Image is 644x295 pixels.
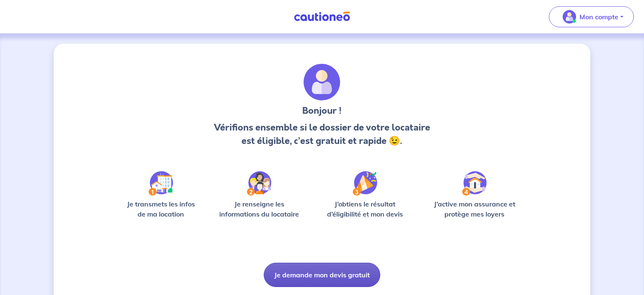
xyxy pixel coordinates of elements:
[318,199,413,219] p: J’obtiens le résultat d’éligibilité et mon devis
[148,171,173,196] img: /static/90a569abe86eec82015bcaae536bd8e6/Step-1.svg
[563,10,576,23] img: illu_account_valid_menu.svg
[211,121,432,148] p: Vérifions ensemble si le dossier de votre locataire est éligible, c’est gratuit et rapide 😉.
[462,171,487,196] img: /static/bfff1cf634d835d9112899e6a3df1a5d/Step-4.svg
[247,171,271,196] img: /static/c0a346edaed446bb123850d2d04ad552/Step-2.svg
[214,199,304,219] p: Je renseigne les informations du locataire
[211,104,432,117] h3: Bonjour !
[549,6,634,27] button: illu_account_valid_menu.svgMon compte
[353,171,377,196] img: /static/f3e743aab9439237c3e2196e4328bba9/Step-3.svg
[304,64,340,101] img: archivate
[426,199,523,219] p: J’active mon assurance et protège mes loyers
[291,11,353,22] img: Cautioneo
[264,263,380,287] button: Je demande mon devis gratuit
[121,199,201,219] p: Je transmets les infos de ma location
[579,12,618,22] p: Mon compte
